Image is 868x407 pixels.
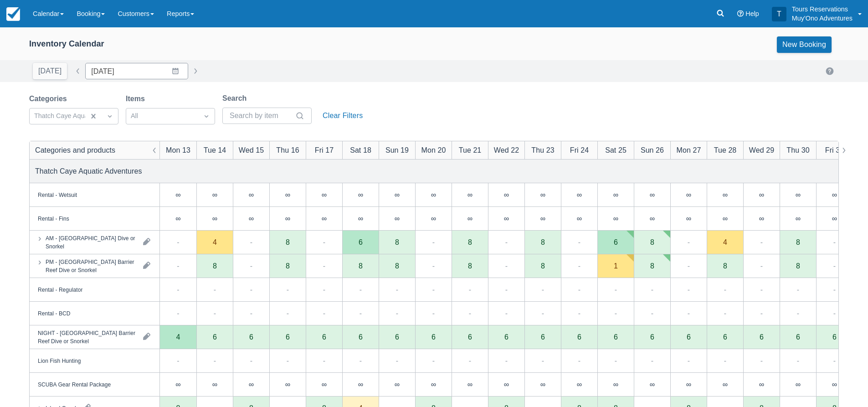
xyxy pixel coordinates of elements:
[421,144,446,155] div: Mon 20
[833,355,836,366] div: -
[577,215,582,222] div: ∞
[222,93,250,104] label: Search
[760,260,763,271] div: -
[358,215,363,222] div: ∞
[615,355,617,366] div: -
[650,333,654,340] div: 6
[35,165,142,176] div: Thatch Caye Aquatic Adventures
[760,308,763,319] div: -
[743,183,780,207] div: ∞
[561,207,597,231] div: ∞
[202,112,211,121] span: Dropdown icon
[707,207,743,231] div: ∞
[723,191,728,198] div: ∞
[504,333,508,340] div: 6
[319,108,366,124] button: Clear Filters
[177,237,179,247] div: -
[613,191,618,198] div: ∞
[724,355,726,366] div: -
[651,308,653,319] div: -
[358,381,363,388] div: ∞
[175,215,180,222] div: ∞
[578,284,580,295] div: -
[749,144,774,155] div: Wed 29
[315,144,334,155] div: Fri 17
[505,237,508,247] div: -
[505,308,508,319] div: -
[46,234,136,250] div: AM - [GEOGRAPHIC_DATA] Dive or Snorkel
[359,238,363,246] div: 6
[650,191,655,198] div: ∞
[759,191,764,198] div: ∞
[615,284,617,295] div: -
[688,355,690,366] div: -
[396,355,398,366] div: -
[196,183,233,207] div: ∞
[469,355,471,366] div: -
[249,333,253,340] div: 6
[233,373,269,397] div: ∞
[360,308,362,319] div: -
[29,93,71,104] label: Categories
[415,183,452,207] div: ∞
[175,191,180,198] div: ∞
[816,183,853,207] div: ∞
[342,183,379,207] div: ∞
[597,183,634,207] div: ∞
[213,333,217,340] div: 6
[561,373,597,397] div: ∞
[233,183,269,207] div: ∞
[577,333,581,340] div: 6
[760,284,763,295] div: -
[613,381,618,388] div: ∞
[743,207,780,231] div: ∞
[832,191,837,198] div: ∞
[688,237,690,247] div: -
[613,215,618,222] div: ∞
[233,207,269,231] div: ∞
[505,284,508,295] div: -
[707,325,743,349] div: 6
[504,215,509,222] div: ∞
[358,191,363,198] div: ∞
[797,284,799,295] div: -
[432,284,435,295] div: -
[796,262,800,269] div: 8
[214,355,216,366] div: -
[614,333,618,340] div: 6
[306,183,342,207] div: ∞
[432,260,435,271] div: -
[542,308,544,319] div: -
[670,325,707,349] div: 6
[212,215,217,222] div: ∞
[688,260,690,271] div: -
[578,237,580,247] div: -
[816,207,853,231] div: ∞
[724,308,726,319] div: -
[797,308,799,319] div: -
[196,325,233,349] div: 6
[323,355,325,366] div: -
[670,373,707,397] div: ∞
[431,215,436,222] div: ∞
[160,325,196,349] div: 4
[786,144,809,155] div: Thu 30
[561,183,597,207] div: ∞
[670,207,707,231] div: ∞
[777,36,832,53] a: New Booking
[561,325,597,349] div: 6
[323,237,325,247] div: -
[212,381,217,388] div: ∞
[459,144,482,155] div: Tue 21
[342,373,379,397] div: ∞
[707,373,743,397] div: ∞
[196,373,233,397] div: ∞
[396,284,398,295] div: -
[597,325,634,349] div: 6
[306,373,342,397] div: ∞
[468,238,472,246] div: 8
[504,191,509,198] div: ∞
[395,381,400,388] div: ∞
[524,373,561,397] div: ∞
[825,144,844,155] div: Fri 31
